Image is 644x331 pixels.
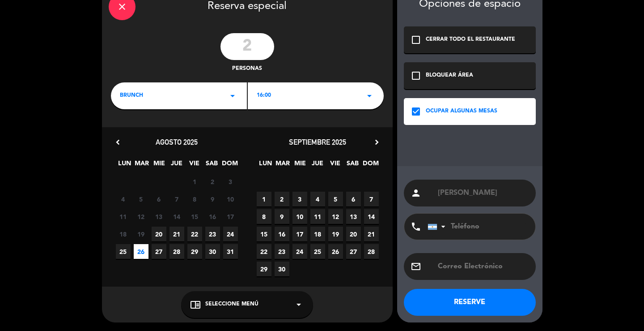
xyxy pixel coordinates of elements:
[169,158,184,173] span: JUE
[134,227,148,241] span: 19
[223,244,238,259] span: 31
[205,192,220,206] span: 9
[426,107,497,116] div: OCUPAR ALGUNAS MESAS
[134,244,148,259] span: 26
[426,35,515,44] div: CERRAR TODO EL RESTAURANTE
[411,188,421,198] i: person
[169,227,184,241] span: 21
[187,174,202,189] span: 1
[222,158,237,173] span: DOM
[364,192,379,206] span: 7
[232,64,262,73] span: personas
[169,209,184,224] span: 14
[257,91,271,100] span: 16:00
[223,209,238,224] span: 17
[134,192,148,206] span: 5
[364,227,379,241] span: 21
[152,227,166,241] span: 20
[363,158,377,173] span: DOM
[411,261,421,272] i: email
[310,227,325,241] span: 18
[120,91,143,100] span: brunch
[289,138,346,146] span: septiembre 2025
[328,209,343,224] span: 12
[257,262,271,276] span: 29
[135,158,149,173] span: MAR
[275,192,289,206] span: 2
[328,227,343,241] span: 19
[117,1,127,12] i: close
[364,209,379,224] span: 14
[187,192,202,206] span: 8
[411,106,421,117] i: check_box
[411,221,421,232] i: phone
[257,244,271,259] span: 22
[346,209,361,224] span: 13
[220,33,274,60] input: 0
[275,227,289,241] span: 16
[187,209,202,224] span: 15
[293,299,304,310] i: arrow_drop_down
[345,158,360,173] span: SAB
[437,187,529,199] input: Nombre
[113,138,123,147] i: chevron_left
[257,227,271,241] span: 15
[204,158,219,173] span: SAB
[152,158,167,173] span: MIE
[328,192,343,206] span: 5
[346,244,361,259] span: 27
[428,214,449,239] div: Argentina: +54
[205,227,220,241] span: 23
[223,227,238,241] span: 24
[328,158,343,173] span: VIE
[310,209,325,224] span: 11
[257,209,271,224] span: 8
[258,158,273,173] span: LUN
[293,158,308,173] span: MIE
[428,214,526,240] input: Teléfono
[275,158,290,173] span: MAR
[372,138,381,147] i: chevron_right
[328,244,343,259] span: 26
[187,158,202,173] span: VIE
[310,158,325,173] span: JUE
[223,192,238,206] span: 10
[152,244,166,259] span: 27
[187,244,202,259] span: 29
[205,244,220,259] span: 30
[275,209,289,224] span: 9
[116,227,131,241] span: 18
[223,174,238,189] span: 3
[364,244,379,259] span: 28
[426,71,473,80] div: BLOQUEAR ÁREA
[310,244,325,259] span: 25
[411,34,421,45] i: check_box_outline_blank
[187,227,202,241] span: 22
[205,300,258,309] span: Seleccione Menú
[169,244,184,259] span: 28
[117,158,132,173] span: LUN
[116,209,131,224] span: 11
[116,192,131,206] span: 4
[257,192,271,206] span: 1
[152,192,166,206] span: 6
[310,192,325,206] span: 4
[411,70,421,81] i: check_box_outline_blank
[169,192,184,206] span: 7
[292,192,307,206] span: 3
[156,138,198,146] span: agosto 2025
[364,90,375,101] i: arrow_drop_down
[152,209,166,224] span: 13
[346,192,361,206] span: 6
[275,244,289,259] span: 23
[205,174,220,189] span: 2
[346,227,361,241] span: 20
[205,209,220,224] span: 16
[275,262,289,276] span: 30
[292,209,307,224] span: 10
[292,227,307,241] span: 17
[404,289,536,316] button: RESERVE
[190,299,201,310] i: chrome_reader_mode
[227,90,238,101] i: arrow_drop_down
[437,260,529,273] input: Correo Electrónico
